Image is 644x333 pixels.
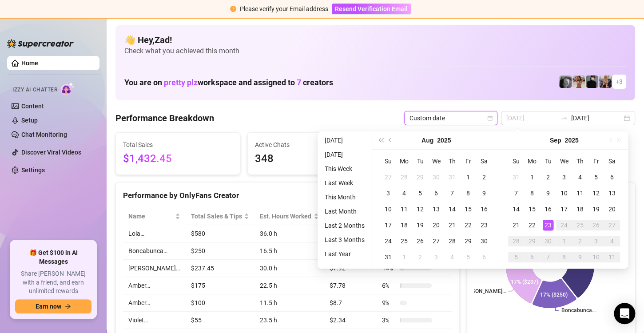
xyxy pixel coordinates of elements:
[588,185,604,201] td: 2025-09-12
[124,78,333,87] h1: You are on workspace and assigned to creators
[412,201,428,217] td: 2025-08-12
[21,59,38,67] a: Home
[396,185,412,201] td: 2025-08-04
[444,185,460,201] td: 2025-08-07
[524,233,540,249] td: 2025-09-29
[616,77,623,87] span: + 3
[479,220,489,230] div: 23
[191,211,242,221] span: Total Sales & Tips
[412,153,428,169] th: Tu
[444,233,460,249] td: 2025-08-28
[335,5,408,12] span: Resend Verification Email
[463,252,473,262] div: 5
[380,169,396,185] td: 2025-07-27
[297,78,301,87] span: 7
[240,4,328,14] div: Please verify your Email address
[324,294,377,312] td: $8.7
[383,252,394,262] div: 31
[123,151,233,167] span: $1,432.45
[588,249,604,265] td: 2025-10-10
[524,217,540,233] td: 2025-09-22
[524,201,540,217] td: 2025-09-15
[511,172,521,182] div: 31
[572,201,588,217] td: 2025-09-18
[399,204,409,214] div: 11
[524,153,540,169] th: Mo
[115,112,214,124] h4: Performance Breakdown
[437,131,451,149] button: Choose a year
[254,294,324,312] td: 11.5 h
[380,153,396,169] th: Su
[254,225,324,242] td: 36.0 h
[591,188,601,198] div: 12
[591,172,601,182] div: 5
[124,34,626,46] h4: 👋 Hey, Zad !
[428,201,444,217] td: 2025-08-13
[396,153,412,169] th: Mo
[186,260,255,277] td: $237.45
[556,169,572,185] td: 2025-09-03
[506,113,557,123] input: Start date
[476,169,492,185] td: 2025-08-02
[476,153,492,169] th: Sa
[604,233,620,249] td: 2025-10-04
[511,252,521,262] div: 5
[460,185,476,201] td: 2025-08-08
[463,236,473,246] div: 29
[399,220,409,230] div: 18
[463,220,473,230] div: 22
[255,140,365,150] span: Active Chats
[607,172,617,182] div: 6
[479,236,489,246] div: 30
[36,303,61,310] span: Earn now
[559,252,569,262] div: 8
[412,217,428,233] td: 2025-08-19
[399,252,409,262] div: 1
[561,308,595,314] text: Boncabunca…
[428,153,444,169] th: We
[21,103,44,110] a: Content
[254,260,324,277] td: 30.0 h
[415,252,425,262] div: 2
[476,249,492,265] td: 2025-09-06
[556,217,572,233] td: 2025-09-24
[383,220,394,230] div: 17
[511,188,521,198] div: 7
[324,277,377,294] td: $7.78
[321,163,368,174] li: This Week
[415,172,425,182] div: 29
[21,117,38,124] a: Setup
[527,236,537,246] div: 29
[412,249,428,265] td: 2025-09-02
[561,115,568,122] span: swap-right
[409,111,492,125] span: Custom date
[559,75,572,88] img: Amber
[524,185,540,201] td: 2025-09-08
[186,312,255,329] td: $55
[15,270,91,296] span: Share [PERSON_NAME] with a friend, and earn unlimited rewards
[447,252,457,262] div: 4
[431,204,441,214] div: 13
[428,233,444,249] td: 2025-08-27
[604,169,620,185] td: 2025-09-06
[607,220,617,230] div: 27
[572,153,588,169] th: Th
[559,220,569,230] div: 24
[575,204,585,214] div: 18
[431,236,441,246] div: 27
[508,217,524,233] td: 2025-09-21
[543,236,553,246] div: 30
[254,242,324,260] td: 16.5 h
[460,217,476,233] td: 2025-08-22
[540,249,556,265] td: 2025-10-07
[460,153,476,169] th: Fr
[447,204,457,214] div: 14
[588,233,604,249] td: 2025-10-03
[572,185,588,201] td: 2025-09-11
[428,185,444,201] td: 2025-08-06
[527,188,537,198] div: 8
[463,188,473,198] div: 8
[540,185,556,201] td: 2025-09-09
[396,169,412,185] td: 2025-07-28
[412,185,428,201] td: 2025-08-05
